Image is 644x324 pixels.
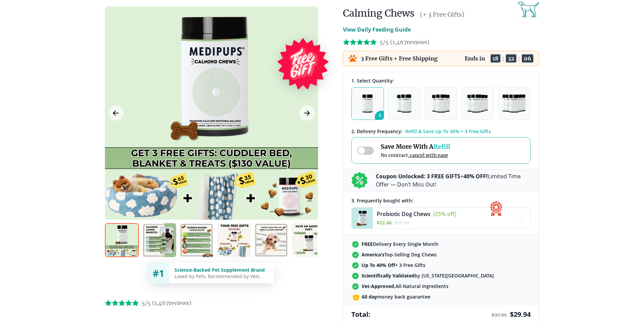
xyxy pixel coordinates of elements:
[351,310,370,319] span: Total:
[362,241,373,247] strong: FREE
[397,94,411,113] img: Pack of 2 - Natural Dog Supplements
[502,55,504,62] span: :
[362,262,425,268] span: + 3 Free Gifts
[405,128,491,134] span: Refill & Save Up To 40% + 3 Free Gifts
[463,173,488,180] b: 40% OFF!
[510,310,531,319] span: $ 29.94
[377,210,430,218] span: Probiotic Dog Chews
[105,223,139,257] img: Calming Chews | Natural Dog Supplements
[434,143,450,150] span: Refill
[142,223,176,257] img: Calming Chews | Natural Dog Supplements
[377,219,392,226] span: $ 22.46
[410,152,448,158] span: cancel with ease
[292,223,326,257] img: Calming Chews | Natural Dog Supplements
[180,223,214,257] img: Calming Chews | Natural Dog Supplements
[217,223,251,257] img: Calming Chews | Natural Dog Supplements
[362,94,373,113] img: Pack of 1 - Natural Dog Supplements
[432,94,449,113] img: Pack of 3 - Natural Dog Supplements
[352,208,373,229] img: Probiotic Dog Chews - Medipups
[174,267,269,273] div: Science-Backed Pet Supplement Brand
[381,143,450,150] span: Save More With A
[153,267,164,280] span: #1
[299,106,315,121] button: Next Image
[362,251,384,258] strong: America’s
[362,262,395,268] strong: Up To 40% Off
[467,94,488,113] img: Pack of 4 - Natural Dog Supplements
[361,55,438,62] p: 3 Free Gifts + Free Shipping
[376,172,531,188] p: + Limited Time Offer — Don’t Miss Out!
[518,55,520,62] span: :
[502,94,527,113] img: Pack of 5 - Natural Dog Supplements
[522,54,533,62] span: 06
[351,77,531,84] div: 1. Select Quantity:
[491,54,500,62] span: 18
[420,11,464,18] span: (+ 3 Free Gifts)
[394,219,409,226] span: $ 29.94
[465,55,485,62] p: Ends in
[362,283,395,289] strong: Vet-Approved,
[376,173,460,180] b: Coupon Unlocked: 3 FREE GIFTS
[108,106,124,121] button: Previous Image
[362,293,377,300] strong: 60 day
[362,251,437,258] span: Top-Selling Dog Chews
[362,272,415,279] strong: Scientifically Validated
[351,128,403,134] span: 2 . Delivery Frequency:
[254,223,288,257] img: Calming Chews | Natural Dog Supplements
[351,87,384,120] button: 1
[492,312,507,318] span: $ 37.99
[362,293,430,300] span: money back guarantee
[362,283,448,289] span: All-Natural Ingredients
[381,152,450,158] span: No contract,
[362,241,438,247] span: Delivery Every Single Month
[375,111,388,124] span: 1
[343,7,415,19] h1: Calming Chews
[351,197,413,204] span: 3 . Frequently bought with:
[380,39,429,46] span: 5/5 ( 1,467 reviews)
[506,54,516,62] span: 32
[174,273,269,280] div: Loved by Pets, Recommended by Vets.
[343,25,411,34] p: View Daily Feeding Guide
[433,210,456,218] span: (25% off)
[142,300,191,306] span: 5/5 ( 1,467 reviews)
[362,272,494,279] span: by [US_STATE][GEOGRAPHIC_DATA]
